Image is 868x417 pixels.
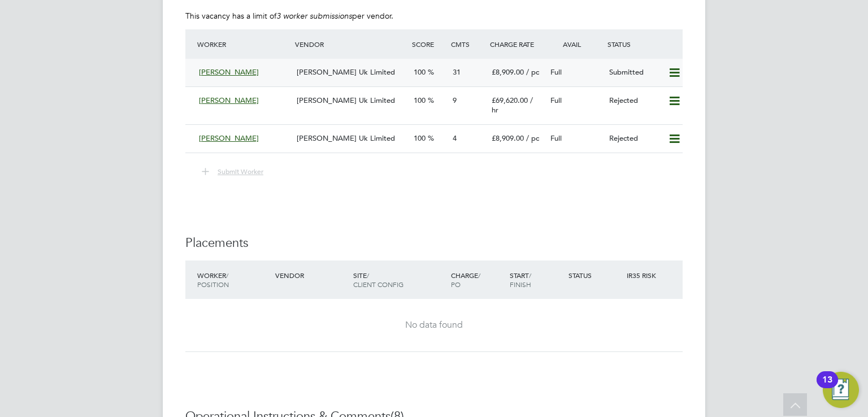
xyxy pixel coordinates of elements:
div: Rejected [605,129,663,148]
div: No data found [197,319,671,331]
div: Start [507,265,566,294]
div: Status [605,34,683,54]
span: [PERSON_NAME] Uk Limited [297,133,395,143]
span: £8,909.00 [492,133,524,143]
span: / hr [492,95,533,115]
div: 13 [822,380,832,394]
div: Vendor [292,34,409,54]
span: Full [550,133,562,143]
div: Worker [194,265,272,294]
div: IR35 Risk [624,265,663,285]
span: Full [550,95,562,105]
span: / pc [526,67,539,77]
span: / PO [451,271,480,289]
span: 4 [453,133,457,143]
div: Site [350,265,448,294]
span: [PERSON_NAME] [199,133,259,143]
span: 100 [414,133,426,143]
p: This vacancy has a limit of per vendor. [185,11,683,21]
div: Rejected [605,92,663,110]
span: Submit Worker [218,167,263,176]
span: 100 [414,95,426,105]
span: [PERSON_NAME] [199,95,259,105]
span: / Finish [510,271,531,289]
span: [PERSON_NAME] Uk Limited [297,95,395,105]
div: Worker [194,34,292,54]
span: 31 [453,67,461,77]
span: £8,909.00 [492,67,524,77]
div: Avail [546,34,605,54]
div: Charge Rate [487,34,546,54]
h3: Placements [185,235,683,251]
span: Full [550,67,562,77]
span: £69,620.00 [492,95,528,105]
span: 100 [414,67,426,77]
button: Submit Worker [194,164,272,179]
button: Open Resource Center, 13 new notifications [823,372,859,408]
span: [PERSON_NAME] Uk Limited [297,67,395,77]
span: 9 [453,95,457,105]
div: Cmts [448,34,487,54]
span: / Position [197,271,229,289]
div: Vendor [272,265,350,285]
em: 3 worker submissions [276,11,352,21]
span: / Client Config [353,271,403,289]
div: Submitted [605,63,663,82]
span: / pc [526,133,539,143]
div: Score [409,34,448,54]
span: [PERSON_NAME] [199,67,259,77]
div: Charge [448,265,507,294]
div: Status [566,265,624,285]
